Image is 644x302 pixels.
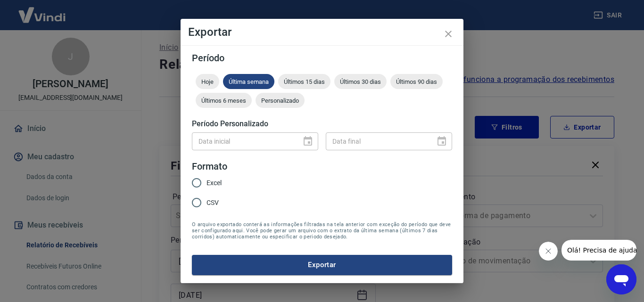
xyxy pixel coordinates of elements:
span: Personalizado [256,97,305,104]
iframe: Botão para abrir a janela de mensagens [606,264,636,294]
div: Últimos 6 meses [196,93,252,108]
div: Últimos 30 dias [334,74,387,89]
span: Últimos 6 meses [196,97,252,104]
span: O arquivo exportado conterá as informações filtradas na tela anterior com exceção do período que ... [192,221,452,240]
iframe: Fechar mensagem [539,242,558,261]
span: Olá! Precisa de ajuda? [6,7,79,14]
span: CSV [206,198,219,208]
span: Últimos 15 dias [278,78,330,85]
span: Excel [206,178,222,188]
button: Exportar [192,255,452,275]
div: Personalizado [256,93,305,108]
h4: Exportar [188,26,456,38]
span: Últimos 30 dias [334,78,387,85]
span: Hoje [196,78,219,85]
input: DD/MM/YYYY [326,132,429,150]
div: Hoje [196,74,219,89]
div: Última semana [223,74,274,89]
span: Últimos 90 dias [390,78,443,85]
span: Última semana [223,78,274,85]
iframe: Mensagem da empresa [561,240,636,261]
legend: Formato [192,160,227,173]
div: Últimos 15 dias [278,74,330,89]
h5: Período Personalizado [192,119,452,129]
button: close [437,23,460,45]
input: DD/MM/YYYY [192,132,295,150]
h5: Período [192,53,452,63]
div: Últimos 90 dias [390,74,443,89]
